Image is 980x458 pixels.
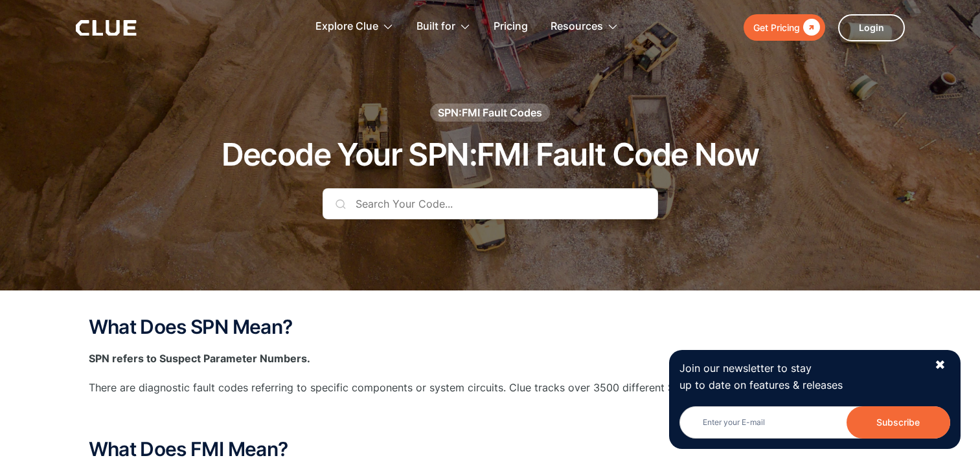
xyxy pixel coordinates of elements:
[935,357,946,373] div: ✖
[438,105,542,120] div: SPN:FMI Fault Codes
[551,6,603,47] div: Resources
[494,6,528,47] a: Pricing
[753,19,800,36] div: Get Pricing
[679,406,950,439] input: Enter your E-mail
[89,380,892,396] p: There are diagnostic fault codes referring to specific components or system circuits. Clue tracks...
[323,188,658,219] input: Search Your Code...
[222,138,759,172] h1: Decode Your SPN:FMI Fault Code Now
[847,406,950,439] input: Subscribe
[416,6,455,47] div: Built for
[89,409,892,426] p: ‍
[744,14,825,41] a: Get Pricing
[89,316,892,338] h2: What Does SPN Mean?
[800,19,820,36] div: 
[315,6,378,47] div: Explore Clue
[89,352,310,365] strong: SPN refers to Suspect Parameter Numbers.
[679,360,923,393] p: Join our newsletter to stay up to date on features & releases
[838,14,905,41] a: Login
